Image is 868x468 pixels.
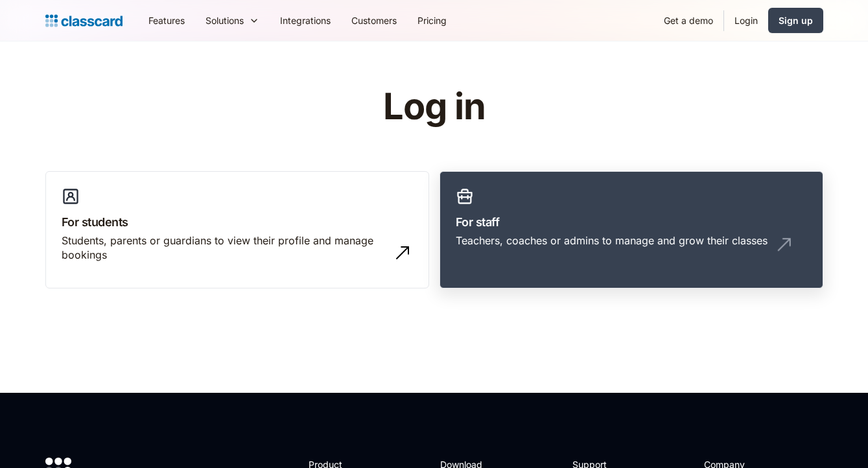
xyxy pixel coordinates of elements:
[62,213,413,231] h3: For students
[228,87,640,127] h1: Log in
[195,6,270,35] div: Solutions
[407,6,457,35] a: Pricing
[768,8,823,33] a: Sign up
[440,171,823,289] a: For staffTeachers, coaches or admins to manage and grow their classes
[45,12,123,30] a: home
[138,6,195,35] a: Features
[45,171,429,289] a: For studentsStudents, parents or guardians to view their profile and manage bookings
[456,213,807,231] h3: For staff
[653,6,723,35] a: Get a demo
[779,14,813,27] div: Sign up
[456,233,768,248] div: Teachers, coaches or admins to manage and grow their classes
[341,6,407,35] a: Customers
[205,14,244,27] div: Solutions
[62,233,387,263] div: Students, parents or guardians to view their profile and manage bookings
[270,6,341,35] a: Integrations
[724,6,768,35] a: Login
